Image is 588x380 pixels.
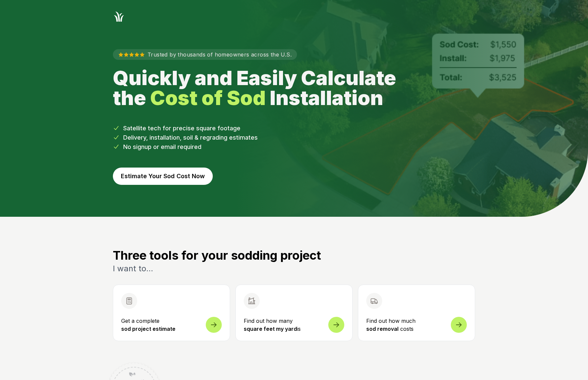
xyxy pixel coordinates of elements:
button: Open sod measurement and cost calculator [113,285,230,341]
button: Estimate Your Sod Cost Now [113,168,213,185]
h3: Three tools for your sodding project [113,249,475,262]
li: No signup or email required [113,142,475,152]
a: Find out how much sod removal costs [358,285,475,341]
p: I want to... [113,263,475,274]
p: Find out how much costs [366,317,467,333]
strong: Cost of Sod [150,86,266,110]
strong: sod removal [366,325,399,332]
li: Delivery, installation, soil & regrading [113,133,475,142]
li: Satellite tech for precise square footage [113,124,475,133]
a: Find out how many square feet my yardis [235,285,353,341]
strong: sod project estimate [121,325,175,332]
span: estimates [229,134,258,141]
p: Trusted by thousands of homeowners across the U.S. [113,49,297,60]
p: Find out how many is [244,317,344,333]
h1: Quickly and Easily Calculate the Installation [113,68,411,108]
strong: square feet my yard [244,325,297,332]
p: Get a complete [121,317,222,333]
